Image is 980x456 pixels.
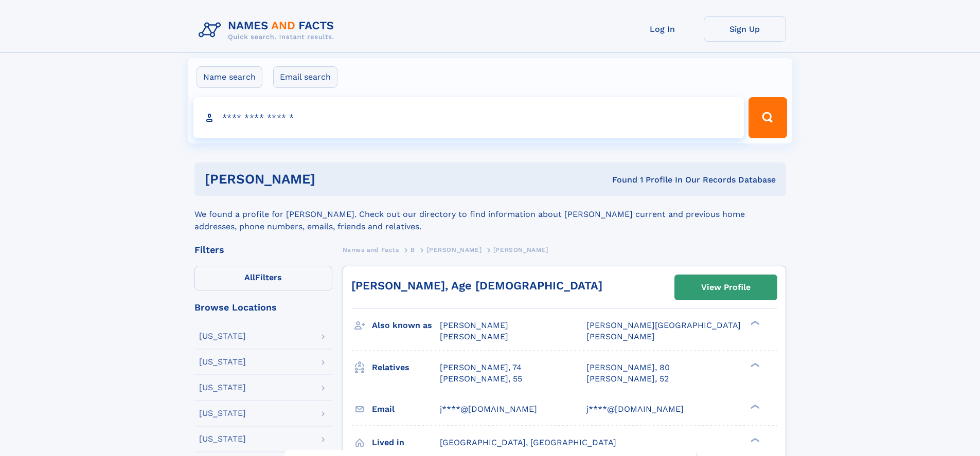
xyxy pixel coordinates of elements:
a: [PERSON_NAME], 74 [440,362,522,373]
div: ❯ [748,361,760,368]
h3: Relatives [372,359,440,376]
label: Name search [197,66,262,88]
label: Email search [273,66,337,88]
span: [PERSON_NAME][GEOGRAPHIC_DATA] [586,320,741,330]
a: B [411,243,415,256]
a: [PERSON_NAME], 52 [586,373,669,385]
div: ❯ [748,403,760,410]
a: [PERSON_NAME], 80 [586,362,670,373]
a: [PERSON_NAME], 55 [440,373,522,385]
div: ❯ [748,436,760,443]
a: Names and Facts [343,243,399,256]
div: Browse Locations [194,303,332,312]
div: Filters [194,245,332,254]
label: Filters [194,266,332,290]
span: All [244,272,255,282]
div: [US_STATE] [199,409,246,417]
input: search input [193,97,744,138]
span: [GEOGRAPHIC_DATA], [GEOGRAPHIC_DATA] [440,437,616,447]
span: [PERSON_NAME] [493,246,548,253]
div: [US_STATE] [199,332,246,340]
h3: Email [372,400,440,418]
a: Sign Up [704,16,786,42]
a: Log In [621,16,704,42]
h1: [PERSON_NAME] [205,173,464,186]
div: Found 1 Profile In Our Records Database [464,174,776,186]
button: Search Button [749,97,787,138]
div: [US_STATE] [199,435,246,443]
h3: Lived in [372,434,440,451]
h3: Also known as [372,317,440,334]
span: [PERSON_NAME] [426,246,482,253]
div: [US_STATE] [199,358,246,366]
a: View Profile [675,275,777,300]
span: B [411,246,415,253]
img: Logo Names and Facts [194,16,343,44]
div: ❯ [748,320,760,326]
div: We found a profile for [PERSON_NAME]. Check out our directory to find information about [PERSON_N... [194,196,786,233]
span: [PERSON_NAME] [440,332,508,341]
span: [PERSON_NAME] [440,320,508,330]
a: [PERSON_NAME] [426,243,482,256]
div: View Profile [701,276,751,299]
span: [PERSON_NAME] [586,332,655,341]
div: [US_STATE] [199,384,246,392]
a: [PERSON_NAME], Age [DEMOGRAPHIC_DATA] [351,279,602,292]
